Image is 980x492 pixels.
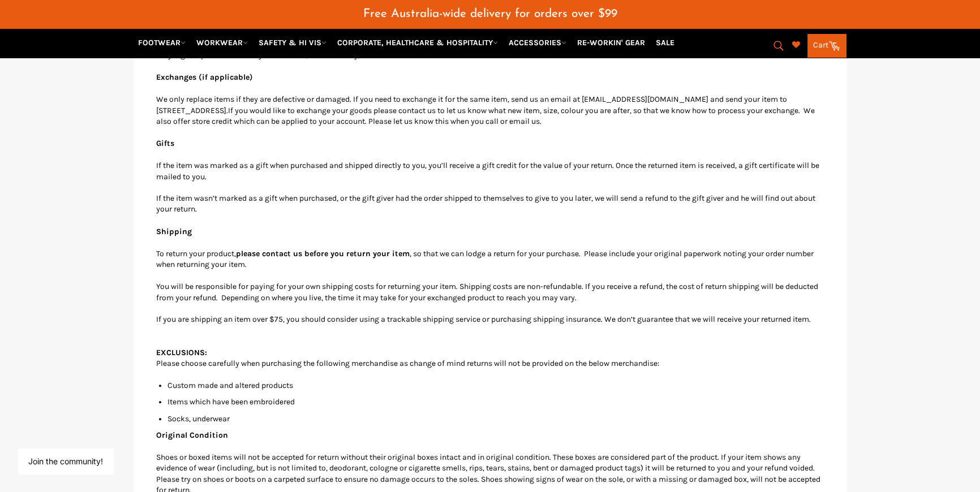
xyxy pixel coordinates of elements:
[167,380,824,391] li: Custom made and altered products
[156,72,253,82] strong: Exchanges (if applicable)
[504,33,571,53] a: ACCESSORIES
[156,94,824,127] p: We only replace items if they are defective or damaged. If you need to exchange it for the same i...
[156,430,228,440] strong: Original Condition
[236,249,410,258] strong: please contact us before you return your item
[28,456,103,466] button: Join the community!
[156,348,207,357] strong: EXCLUSIONS:
[807,34,846,58] a: Cart
[167,396,824,407] li: Items which have been embroidered
[156,358,824,369] p: Please choose carefully when purchasing the following merchandise as change of mind returns will ...
[192,33,252,53] a: WORKWEAR
[167,413,824,424] li: Socks, underwear
[651,33,679,53] a: SALE
[573,33,650,53] a: RE-WORKIN' GEAR
[156,281,824,325] p: You will be responsible for paying for your own shipping costs for returning your item. Shipping ...
[156,248,824,270] p: To return your product, , so that we can lodge a return for your purchase. Please include your or...
[254,33,331,53] a: SAFETY & HI VIS
[156,139,174,148] strong: Gifts
[156,160,824,214] p: If the item was marked as a gift when purchased and shipped directly to you, you’ll receive a gif...
[333,33,502,53] a: CORPORATE, HEALTHCARE & HOSPITALITY
[156,106,815,126] span: If you would like to exchange your goods please contact us to let us know what new item, size, co...
[134,33,190,53] a: FOOTWEAR
[363,8,617,20] span: Free Australia-wide delivery for orders over $99
[156,227,192,236] strong: Shipping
